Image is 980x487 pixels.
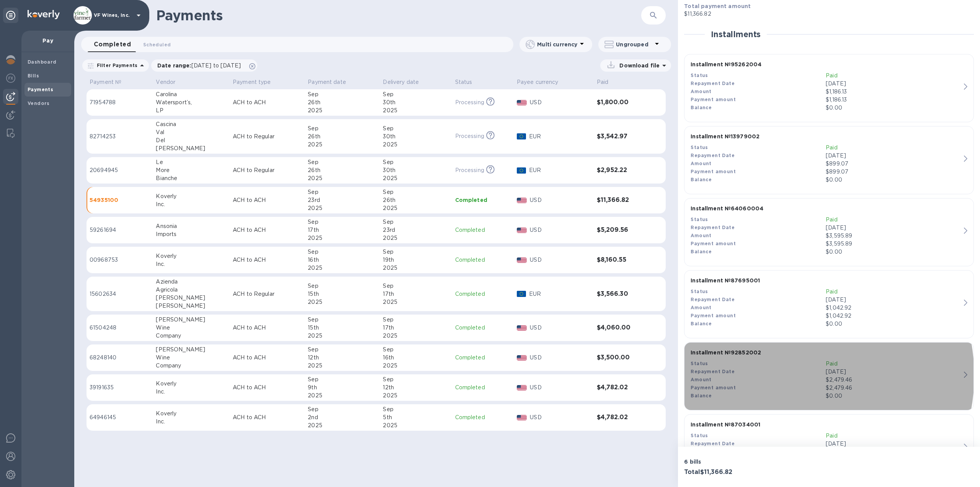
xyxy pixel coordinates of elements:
[517,355,527,361] img: USD
[691,161,711,166] b: Amount
[383,141,449,149] div: 2025
[826,248,961,256] p: $0.00
[691,225,735,230] b: Repayment Date
[90,78,121,86] p: Payment №
[383,218,449,226] div: Sep
[597,384,646,391] h3: $4,782.02
[684,458,826,466] p: 6 bills
[691,433,708,438] b: Status
[308,384,377,392] div: 9th
[455,78,472,86] p: Status
[530,98,590,107] p: USD
[383,90,449,98] div: Sep
[308,346,377,354] div: Sep
[826,296,961,304] p: [DATE]
[530,354,590,362] p: USD
[233,78,271,86] p: Payment type
[517,257,527,263] img: USD
[597,354,646,361] h3: $3,500.00
[455,78,482,86] span: Status
[826,160,961,168] div: $899.07
[530,324,590,332] p: USD
[156,222,227,230] div: Ansonia
[308,264,377,272] div: 2025
[684,414,974,482] button: Installment №87034001StatusPaidRepayment Date[DATE]
[826,288,961,296] p: Paid
[151,59,257,72] div: Date range:[DATE] to [DATE]
[597,197,646,204] h3: $11,366.82
[156,324,227,332] div: Wine
[308,298,377,306] div: 2025
[691,233,711,238] b: Amount
[826,72,961,80] p: Paid
[691,349,761,356] b: Installment № 92852002
[383,405,449,413] div: Sep
[597,78,619,86] span: Paid
[156,410,227,418] div: Koverly
[691,305,711,310] b: Amount
[156,107,227,115] div: LP
[233,78,281,86] span: Payment type
[537,41,577,48] p: Multi currency
[826,88,961,96] div: $1,186.13
[308,218,377,226] div: Sep
[684,3,751,9] b: Total payment amount
[156,316,227,324] div: [PERSON_NAME]
[383,384,449,392] div: 12th
[28,73,39,79] b: Bills
[455,196,511,204] p: Completed
[691,289,708,294] b: Status
[94,39,131,50] span: Completed
[517,198,527,203] img: USD
[383,332,449,340] div: 2025
[691,105,712,110] b: Balance
[616,41,652,48] p: Ungrouped
[90,226,150,234] p: 59261694
[826,104,961,112] p: $0.00
[157,62,245,69] p: Date range :
[517,325,527,331] img: USD
[156,120,227,128] div: Cascina
[308,354,377,362] div: 12th
[156,200,227,208] div: Inc.
[517,78,559,86] p: Payee currency
[90,384,150,392] p: 39191635
[529,166,591,174] p: EUR
[517,415,527,420] img: USD
[156,136,227,144] div: Del
[826,216,961,224] p: Paid
[691,133,759,139] b: Installment № 13979002
[308,141,377,149] div: 2025
[28,87,53,92] b: Payments
[90,166,150,174] p: 20694945
[90,290,150,298] p: 15602634
[691,393,712,398] b: Balance
[455,226,511,234] p: Completed
[826,176,961,184] p: $0.00
[826,80,961,88] p: [DATE]
[308,421,377,430] div: 2025
[308,78,356,86] span: Payment date
[233,196,302,204] p: ACH to ACH
[156,90,227,98] div: Carolina
[455,354,511,362] p: Completed
[156,78,185,86] span: Vendor
[691,313,736,318] b: Payment amount
[233,413,302,421] p: ACH to ACH
[691,249,712,254] b: Balance
[28,10,60,19] img: Logo
[233,226,302,234] p: ACH to ACH
[6,74,15,83] img: Foreign exchange
[684,270,974,338] button: Installment №87695001StatusPaidRepayment Date[DATE]Amount$1,042.92Payment amount$1,042.92Balance$...
[156,380,227,388] div: Koverly
[455,290,511,298] p: Completed
[455,98,484,107] p: Processing
[3,8,18,23] div: Unpin categories
[308,204,377,212] div: 2025
[156,388,227,396] div: Inc.
[156,294,227,302] div: [PERSON_NAME]
[156,128,227,136] div: Val
[156,354,227,362] div: Wine
[156,230,227,238] div: Imports
[156,7,641,23] h1: Payments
